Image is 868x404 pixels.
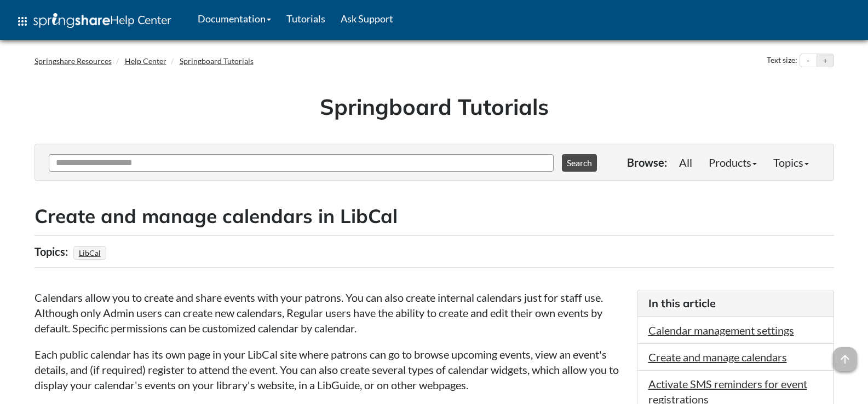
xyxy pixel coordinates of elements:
[35,290,626,336] p: Calendars allow you to create and share events with your patrons. You can also create internal ca...
[33,13,110,28] img: Springshare
[765,151,817,173] a: Topics
[671,151,700,173] a: All
[700,151,765,173] a: Products
[35,347,626,393] p: Each public calendar has its own page in your LibCal site where patrons can go to browse upcoming...
[35,203,834,230] h2: Create and manage calendars in LibCal
[627,155,667,170] p: Browse:
[648,350,787,364] a: Create and manage calendars
[180,56,254,66] a: Springboard Tutorials
[800,54,817,67] button: Decrease text size
[35,56,112,66] a: Springshare Resources
[8,5,179,38] a: apps Help Center
[562,154,597,172] button: Search
[279,5,333,32] a: Tutorials
[833,348,857,361] a: arrow_upward
[648,324,794,337] a: Calendar management settings
[43,91,826,122] h1: Springboard Tutorials
[817,54,833,67] button: Increase text size
[125,56,166,66] a: Help Center
[764,54,800,68] div: Text size:
[833,347,857,371] span: arrow_upward
[77,245,102,261] a: LibCal
[16,15,29,28] span: apps
[35,241,71,262] div: Topics:
[190,5,279,32] a: Documentation
[333,5,401,32] a: Ask Support
[648,296,823,311] h3: In this article
[110,13,171,27] span: Help Center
